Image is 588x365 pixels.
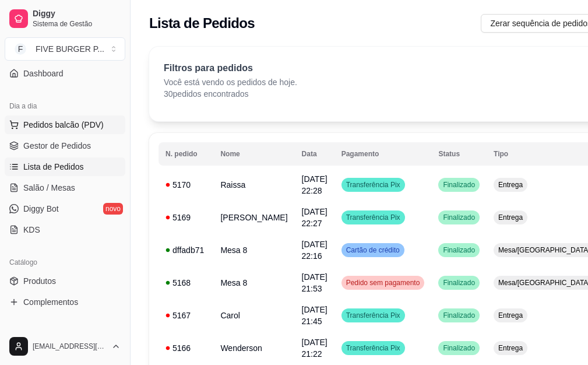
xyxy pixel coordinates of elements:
[5,199,125,218] a: Diggy Botnovo
[213,142,294,166] th: Nome
[166,244,206,256] div: dffadb71
[302,272,328,293] span: [DATE] 21:53
[335,142,432,166] th: Pagamento
[344,245,402,255] span: Cartão de crédito
[5,97,125,115] div: Dia a dia
[213,234,294,266] td: Mesa 8
[23,140,91,152] span: Gestor de Pedidos
[441,311,477,320] span: Finalizado
[166,212,206,223] div: 5169
[441,180,477,189] span: Finalizado
[213,169,294,201] td: Raissa
[159,142,213,166] th: N. pedido
[302,240,328,261] span: [DATE] 22:16
[164,61,297,75] p: Filtros para pedidos
[36,43,104,55] div: FIVE BURGER P ...
[441,245,477,255] span: Finalizado
[441,213,477,222] span: Finalizado
[5,37,125,61] button: Select a team
[213,299,294,332] td: Carol
[496,311,525,320] span: Entrega
[15,43,26,55] span: F
[5,115,125,134] button: Pedidos balcão (PDV)
[302,338,328,359] span: [DATE] 21:22
[33,19,121,29] span: Sistema de Gestão
[441,278,477,287] span: Finalizado
[149,14,255,33] h2: Lista de Pedidos
[302,305,328,326] span: [DATE] 21:45
[302,207,328,228] span: [DATE] 22:27
[23,68,64,79] span: Dashboard
[23,119,104,131] span: Pedidos balcão (PDV)
[164,76,297,88] p: Você está vendo os pedidos de hoje.
[5,178,125,197] a: Salão / Mesas
[213,266,294,299] td: Mesa 8
[302,174,328,195] span: [DATE] 22:28
[496,343,525,353] span: Entrega
[344,343,403,353] span: Transferência Pix
[23,275,56,287] span: Produtos
[344,213,403,222] span: Transferência Pix
[5,136,125,155] a: Gestor de Pedidos
[295,142,335,166] th: Data
[5,253,125,272] div: Catálogo
[23,224,40,236] span: KDS
[5,157,125,176] a: Lista de Pedidos
[5,272,125,290] a: Produtos
[496,180,525,189] span: Entrega
[496,213,525,222] span: Entrega
[344,311,403,320] span: Transferência Pix
[166,342,206,354] div: 5166
[23,182,75,194] span: Salão / Mesas
[344,180,403,189] span: Transferência Pix
[213,332,294,364] td: Wenderson
[23,296,78,308] span: Complementos
[33,9,121,19] span: Diggy
[5,293,125,311] a: Complementos
[166,310,206,321] div: 5167
[5,64,125,83] a: Dashboard
[5,220,125,239] a: KDS
[431,142,487,166] th: Status
[344,278,422,287] span: Pedido sem pagamento
[213,201,294,234] td: [PERSON_NAME]
[5,332,125,360] button: [EMAIL_ADDRESS][DOMAIN_NAME]
[166,179,206,191] div: 5170
[166,277,206,289] div: 5168
[33,342,107,351] span: [EMAIL_ADDRESS][DOMAIN_NAME]
[23,203,59,215] span: Diggy Bot
[23,161,84,173] span: Lista de Pedidos
[164,88,297,100] p: 30 pedidos encontrados
[5,5,125,33] a: DiggySistema de Gestão
[441,343,477,353] span: Finalizado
